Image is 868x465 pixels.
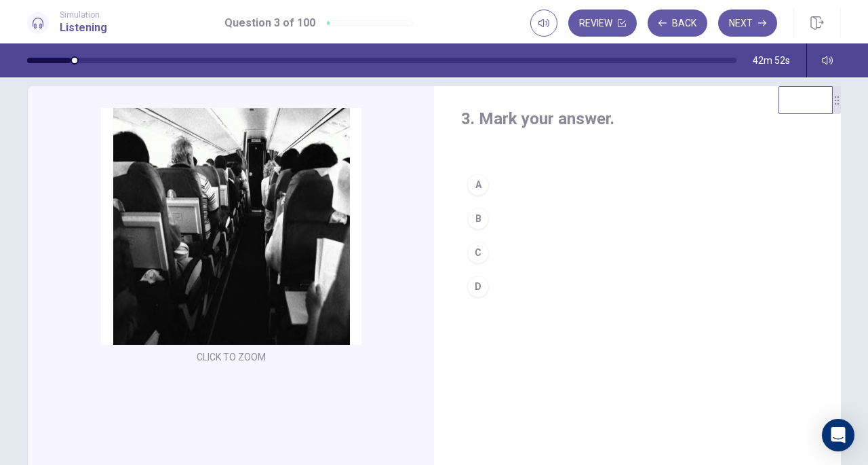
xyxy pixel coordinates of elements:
button: D [461,269,814,303]
div: B [467,208,489,229]
div: A [467,174,489,196]
h1: Listening [60,20,107,36]
span: Simulation [60,10,107,20]
div: C [467,242,489,263]
div: Open Intercom Messenger [822,419,854,451]
div: D [467,276,489,297]
h1: Question 3 of 100 [224,15,315,31]
button: A [461,168,814,202]
button: B [461,202,814,236]
button: Review [568,10,637,37]
button: C [461,236,814,269]
span: 42m 52s [753,55,790,66]
button: Next [718,10,777,37]
h4: 3. Mark your answer. [461,108,814,130]
button: Back [648,10,707,37]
